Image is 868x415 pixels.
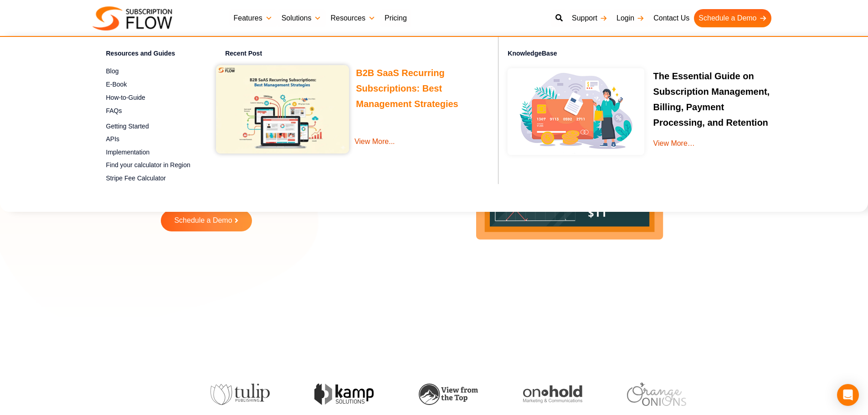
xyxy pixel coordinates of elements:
a: Getting Started [106,121,194,132]
a: Implementation [106,147,194,158]
a: Contact Us [649,9,694,27]
span: Implementation [106,148,150,157]
a: Support [567,9,612,27]
a: Resources [326,9,380,27]
img: kamp-solution [313,384,372,405]
a: E-Book [106,79,194,90]
img: tulip-publishing [209,384,268,405]
img: B2B subscriptions [216,65,349,154]
h4: Resources and Guides [106,48,194,61]
a: How-to-Guide [106,92,194,103]
span: APIs [106,134,120,144]
span: Schedule a Demo [174,217,232,225]
img: onhold-marketing [521,385,580,404]
a: B2B SaaS Recurring Subscriptions: Best Management Strategies [356,68,458,112]
a: Pricing [380,9,411,27]
a: View More... [354,135,482,161]
h4: KnowledgeBase [508,44,787,64]
a: Blog [106,66,194,77]
a: View More… [653,139,695,147]
span: How-to-Guide [106,93,145,102]
p: The Essential Guide on Subscription Management, Billing, Payment Processing, and Retention [653,68,774,130]
img: Subscriptionflow [92,6,172,31]
img: view-from-the-top [417,384,476,405]
a: Solutions [277,9,326,27]
a: APIs [106,134,194,145]
img: orange-onions [625,383,684,406]
a: Stripe Fee Calculator [106,173,194,184]
a: Schedule a Demo [694,9,771,27]
span: Blog [106,67,119,76]
div: Open Intercom Messenger [837,384,859,406]
h4: Recent Post [225,48,491,61]
a: Features [229,9,277,27]
span: Getting Started [106,122,149,131]
img: Online-recurring-Billing-software [503,64,648,159]
span: E-Book [106,80,127,89]
a: Find your calculator in Region [106,160,194,171]
a: Login [612,9,649,27]
a: FAQs [106,105,194,116]
a: Schedule a Demo [161,210,252,231]
span: FAQs [106,106,122,116]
